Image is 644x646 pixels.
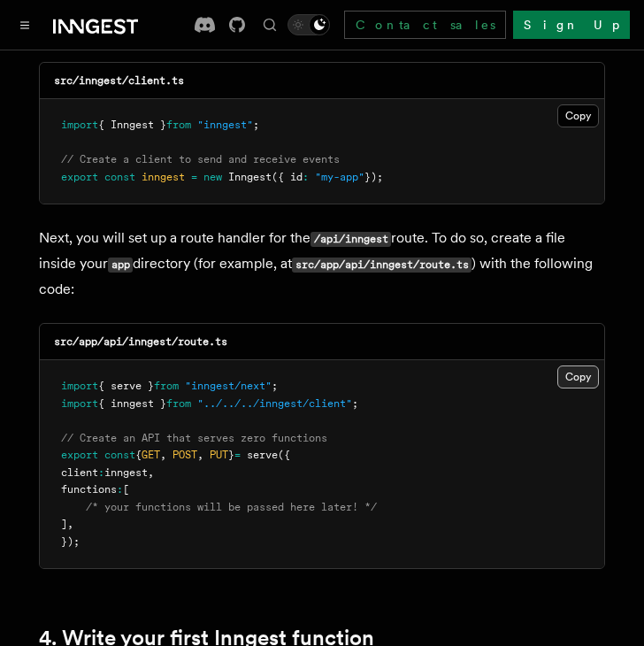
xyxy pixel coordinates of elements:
span: [ [123,483,129,496]
span: }); [61,535,80,548]
span: { Inngest } [98,119,166,131]
span: const [104,171,135,183]
span: import [61,397,98,410]
span: { serve } [98,380,154,392]
span: inngest [104,466,148,479]
span: , [197,449,203,461]
span: { inngest } [98,397,166,410]
span: // Create a client to send and receive events [61,153,340,165]
span: } [228,449,234,461]
span: , [160,449,166,461]
span: client [61,466,98,479]
p: Next, you will set up a route handler for the route. To do so, create a file inside your director... [39,226,605,302]
span: "../../../inngest/client" [197,397,352,410]
span: const [104,449,135,461]
span: "inngest" [197,119,253,131]
code: app [108,258,133,273]
span: Inngest [228,171,272,183]
span: export [61,171,98,183]
code: src/app/api/inngest/route.ts [54,335,227,348]
span: , [67,518,73,530]
span: ({ id [272,171,303,183]
span: inngest [142,171,185,183]
button: Toggle dark mode [287,14,330,35]
span: from [166,397,191,410]
span: "my-app" [315,171,364,183]
span: new [203,171,222,183]
span: GET [142,449,160,461]
span: ; [352,397,358,410]
span: = [234,449,241,461]
span: : [303,171,309,183]
button: Copy [557,104,599,127]
span: ; [272,380,278,392]
code: src/inngest/client.ts [54,74,184,87]
span: : [117,483,123,496]
span: POST [172,449,197,461]
button: Toggle navigation [14,14,35,35]
span: functions [61,483,117,496]
span: from [154,380,179,392]
span: ({ [278,449,290,461]
span: export [61,449,98,461]
span: }); [364,171,383,183]
a: Sign Up [513,11,630,39]
span: { [135,449,142,461]
span: = [191,171,197,183]
code: /api/inngest [310,232,391,247]
span: PUT [210,449,228,461]
span: , [148,466,154,479]
span: serve [247,449,278,461]
span: from [166,119,191,131]
button: Copy [557,365,599,388]
button: Find something... [259,14,280,35]
span: ; [253,119,259,131]
span: : [98,466,104,479]
span: import [61,119,98,131]
span: /* your functions will be passed here later! */ [86,501,377,513]
span: "inngest/next" [185,380,272,392]
span: ] [61,518,67,530]
code: src/app/api/inngest/route.ts [292,258,471,273]
a: Contact sales [344,11,506,39]
span: import [61,380,98,392]
span: // Create an API that serves zero functions [61,432,327,444]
